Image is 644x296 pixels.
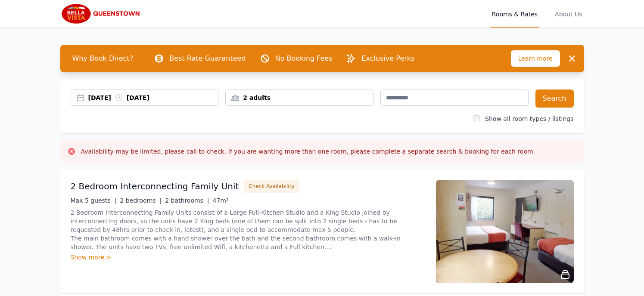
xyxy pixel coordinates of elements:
span: 2 bathrooms | [165,197,209,204]
span: Why Book Direct? [65,50,140,67]
span: Learn more [511,50,560,67]
img: Bella Vista Queenstown [60,3,143,24]
span: 2 bedrooms | [120,197,162,204]
p: Exclusive Perks [361,53,414,64]
button: Check Availability [244,180,299,193]
p: Best Rate Guaranteed [169,53,246,64]
h3: Availability may be limited, please call to check. If you are wanting more than one room, please ... [81,147,535,156]
span: 47m² [213,197,229,204]
p: 2 Bedroom Interconnecting Family Units consist of a Large Full-Kitchen Studio and a King Studio j... [71,208,426,251]
p: No Booking Fees [275,53,333,64]
label: Show all room types / listings [485,115,573,122]
div: Show more > [71,253,426,262]
div: [DATE] [DATE] [88,93,218,102]
span: Max 5 guests | [71,197,117,204]
button: Search [535,89,574,108]
div: 2 adults [226,93,373,102]
h3: 2 Bedroom Interconnecting Family Unit [71,180,239,192]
